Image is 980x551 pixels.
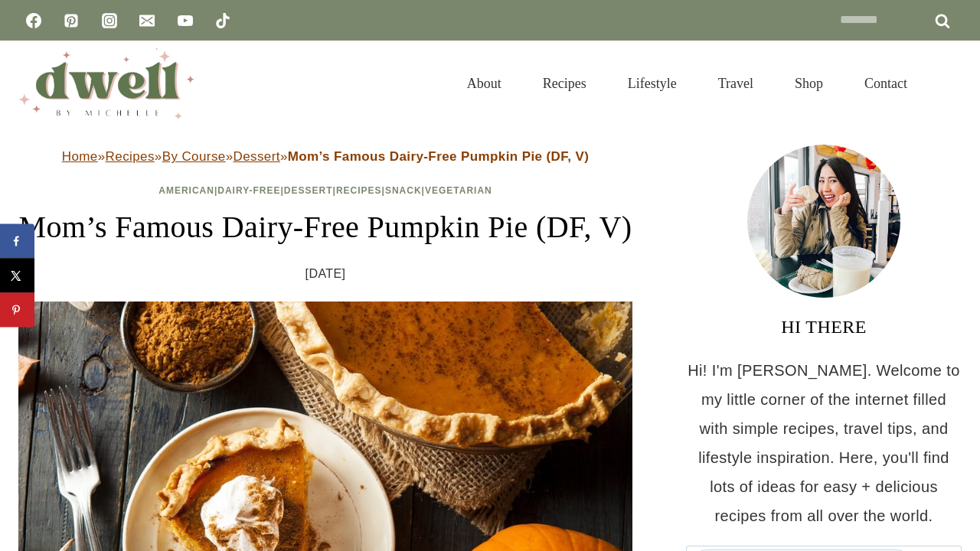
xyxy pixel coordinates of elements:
[522,57,607,110] a: Recipes
[18,204,632,250] h1: Mom’s Famous Dairy-Free Pumpkin Pie (DF, V)
[284,185,333,196] a: Dessert
[425,185,492,196] a: Vegetarian
[62,149,589,164] span: » » » »
[385,185,422,196] a: Snack
[336,185,382,196] a: Recipes
[94,5,125,36] a: Instagram
[607,57,697,110] a: Lifestyle
[158,185,214,196] a: American
[446,57,928,110] nav: Primary Navigation
[446,57,522,110] a: About
[18,48,194,119] img: DWELL by michelle
[288,149,589,164] strong: Mom’s Famous Dairy-Free Pumpkin Pie (DF, V)
[686,356,962,530] p: Hi! I'm [PERSON_NAME]. Welcome to my little corner of the internet filled with simple recipes, tr...
[18,5,49,36] a: Facebook
[234,149,280,164] a: Dessert
[106,149,155,164] a: Recipes
[697,57,774,110] a: Travel
[132,5,162,36] a: Email
[158,185,492,196] span: | | | | |
[170,5,201,36] a: YouTube
[217,185,280,196] a: Dairy-Free
[844,57,928,110] a: Contact
[686,313,962,341] h3: HI THERE
[207,5,238,36] a: TikTok
[936,70,962,96] button: View Search Form
[56,5,87,36] a: Pinterest
[62,149,98,164] a: Home
[305,262,346,285] time: [DATE]
[774,57,844,110] a: Shop
[162,149,226,164] a: By Course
